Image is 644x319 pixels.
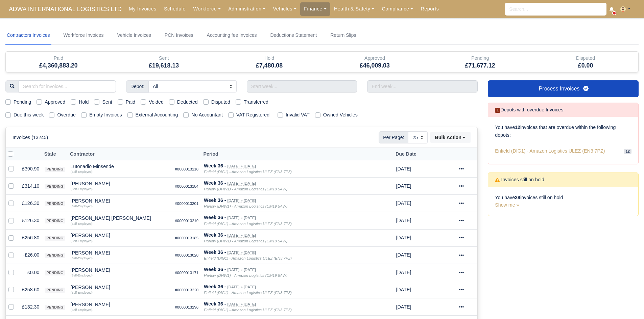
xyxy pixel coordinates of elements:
[19,212,42,229] td: £126.30
[396,183,411,189] span: 2 weeks from now
[19,264,42,281] td: £0.00
[204,222,292,226] i: Enfield (DIG1) - Amazon Logistics ULEZ (EN3 7PZ)
[204,204,287,208] i: Harlow (DHW1) - Amazon Logistics (CM19 5AW)
[204,249,226,255] strong: Week 36 -
[71,250,170,255] div: [PERSON_NAME]
[57,111,76,119] label: Overdue
[488,187,638,216] div: You have invoices still on hold
[330,2,378,16] a: Health & Safety
[427,52,533,72] div: Pending
[222,62,317,69] h5: £7,480.08
[396,270,411,275] span: 2 weeks from now
[430,132,471,143] button: Bulk Action
[211,98,230,106] label: Disputed
[379,131,408,143] span: Per Page:
[286,111,310,119] label: Invalid VAT
[367,80,478,92] input: End week...
[495,177,544,183] h6: Invoices still on hold
[538,62,633,69] h5: £0.00
[396,287,411,292] span: 2 weeks from now
[126,80,149,92] span: Depot:
[71,308,93,312] small: (Self-Employed)
[71,268,170,272] div: [PERSON_NAME]
[488,80,639,97] a: Process Invoices
[71,274,93,277] small: (Self-Employed)
[71,285,170,290] div: [PERSON_NAME]
[189,2,224,16] a: Workforce
[515,195,520,200] strong: 28
[204,197,226,203] strong: Week 36 -
[204,301,226,307] strong: Week 36 -
[62,26,105,45] a: Workforce Invoices
[19,178,42,195] td: £314.10
[6,52,111,72] div: Paid
[71,205,93,208] small: (Self-Employed)
[71,291,93,294] small: (Self-Employed)
[116,54,212,62] div: Sent
[396,235,411,240] span: 2 weeks from now
[204,232,226,238] strong: Week 36 -
[45,98,65,106] label: Approved
[538,54,633,62] div: Disputed
[5,3,125,16] a: ADWA INTERNATIONAL LOGISTICS LTD
[177,98,198,106] label: Deducted
[228,216,256,220] small: [DATE] » [DATE]
[191,111,223,119] label: No Accountant
[495,107,563,113] h6: Depots with overdue Invoices
[14,98,31,106] label: Pending
[204,170,292,174] i: Enfield (DIG1) - Amazon Logistics ULEZ (EN3 7PZ)
[79,98,89,106] label: Hold
[432,62,528,69] h5: £71,677.12
[45,270,65,275] span: pending
[19,229,42,246] td: £256.80
[19,246,42,264] td: -£26.00
[45,167,65,172] span: pending
[71,164,170,169] div: Lutonadio Minsende
[175,271,199,275] small: #0000013171
[71,187,93,191] small: (Self-Employed)
[89,111,122,119] label: Empty Invoices
[116,62,212,69] h5: £19,618.13
[42,148,68,160] th: State
[327,62,422,69] h5: £46,009.03
[515,125,520,130] strong: 12
[175,202,199,206] small: #0000013201
[228,285,256,289] small: [DATE] » [DATE]
[228,250,256,255] small: [DATE] » [DATE]
[71,233,170,238] div: [PERSON_NAME]
[393,148,445,160] th: Due Date
[45,253,65,258] span: pending
[329,26,357,45] a: Return Slips
[204,180,226,186] strong: Week 36 -
[495,124,631,139] p: You have invoices that are overdue within the following depots:
[204,284,226,289] strong: Week 36 -
[204,267,226,272] strong: Week 36 -
[495,202,519,208] a: Show me »
[396,252,411,258] span: 2 weeks from now
[136,111,178,119] label: External Accounting
[175,288,199,292] small: #0000013220
[300,2,330,16] a: Finance
[206,26,258,45] a: Accounting fee Invoices
[163,26,195,45] a: PCN Invoices
[505,3,606,16] input: Search...
[224,2,269,16] a: Administration
[71,216,170,220] div: [PERSON_NAME] [PERSON_NAME]
[160,2,189,16] a: Schedule
[495,144,631,158] a: Enfield (DIG1) - Amazon Logistics ULEZ (EN3 7PZ) 12
[247,80,357,92] input: Start week...
[217,52,322,72] div: Hold
[45,236,65,241] span: pending
[228,181,256,186] small: [DATE] » [DATE]
[269,26,318,45] a: Deductions Statement
[204,239,287,243] i: Harlow (DHW1) - Amazon Logistics (CM19 5AW)
[378,2,417,16] a: Compliance
[149,98,164,106] label: Voided
[71,222,93,225] small: (Self-Employed)
[11,54,106,62] div: Paid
